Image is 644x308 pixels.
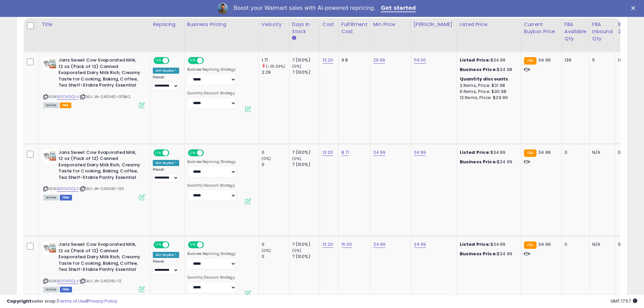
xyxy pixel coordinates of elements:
[43,102,59,108] span: All listings currently available for purchase on Amazon
[292,162,319,168] div: 7 (100%)
[460,76,508,82] b: Quantity discounts
[460,57,516,63] div: $34.99
[618,241,640,247] div: 0%
[631,6,638,10] div: Close
[262,69,289,75] div: 2.29
[565,21,587,42] div: FBA Available Qty
[292,21,317,35] div: Days In Stock
[262,248,271,253] small: (0%)
[79,186,124,191] span: | SKU: JN-C40040-12A
[153,167,179,183] div: Preset:
[323,241,333,248] a: 13.20
[189,58,197,64] span: ON
[292,248,302,253] small: (0%)
[460,57,491,63] b: Listed Price:
[618,57,640,63] div: 100%
[592,149,610,156] div: N/A
[153,21,182,28] div: Repricing
[42,21,147,28] div: Title
[460,251,516,257] div: $34.99
[292,241,319,247] div: 7 (100%)
[292,35,296,41] small: Days In Stock.
[57,186,78,192] a: B01DV1SQL4
[538,57,551,63] span: 34.99
[618,21,643,35] div: BB Share 24h.
[592,57,610,63] div: 5
[154,58,163,64] span: ON
[460,89,516,95] div: 6 Items, Price: $30.98
[154,242,163,248] span: ON
[460,241,491,247] b: Listed Price:
[373,57,385,64] a: 29.99
[203,242,214,248] span: OFF
[618,149,640,156] div: 0%
[7,298,31,304] strong: Copyright
[153,252,179,258] div: Win BuyBox *
[88,298,117,304] a: Privacy Policy
[189,242,197,248] span: ON
[262,21,286,28] div: Velocity
[43,241,145,291] div: ASIN:
[189,150,197,156] span: ON
[414,57,426,64] a: 114.00
[460,159,497,165] b: Business Price:
[266,64,285,69] small: (-25.33%)
[168,150,179,156] span: OFF
[187,67,236,72] label: Business Repricing Strategy:
[341,21,367,35] div: Fulfillment Cost
[592,241,610,247] div: N/A
[460,76,516,82] div: :
[292,149,319,156] div: 7 (100%)
[292,69,319,75] div: 7 (100%)
[153,75,179,90] div: Preset:
[217,3,228,14] img: Profile image for Adrian
[460,95,516,101] div: 12 Items, Price: $29.99
[58,57,141,90] b: Jans Sweet Cow Evaporated Milk, 12 oz (Pack of 12) Canned Evaporated Dairy Milk Rich, Creamy Tast...
[611,298,637,304] span: 2025-09-8 17:57 GMT
[373,149,386,156] a: 34.99
[323,21,336,28] div: Cost
[565,57,584,63] div: 139
[565,241,584,247] div: 0
[203,58,214,64] span: OFF
[60,102,71,108] span: FBA
[153,68,179,74] div: Win BuyBox *
[79,278,121,284] span: | SKU: JN-C40040-12
[262,156,271,161] small: (0%)
[168,58,179,64] span: OFF
[187,252,236,256] label: Business Repricing Strategy:
[262,241,289,247] div: 0
[57,94,78,100] a: B01DV1SQL4
[262,162,289,168] div: 0
[460,241,516,247] div: $34.99
[292,57,319,63] div: 7 (100%)
[292,64,302,69] small: (0%)
[292,156,302,161] small: (0%)
[187,275,236,280] label: Quantity Discount Strategy:
[565,149,584,156] div: 0
[414,21,454,28] div: [PERSON_NAME]
[524,21,559,35] div: Current Buybox Price
[460,251,497,257] b: Business Price:
[43,287,59,292] span: All listings currently available for purchase on Amazon
[43,149,57,163] img: 519KZzN-cML._SL40_.jpg
[43,195,59,200] span: All listings currently available for purchase on Amazon
[460,159,516,165] div: $34.99
[460,82,516,89] div: 2 Items, Price: $31.98
[414,241,426,248] a: 34.99
[187,91,236,96] label: Quantity Discount Strategy:
[414,149,426,156] a: 34.99
[43,57,57,71] img: 519KZzN-cML._SL40_.jpg
[262,254,289,260] div: 0
[524,149,536,157] small: FBA
[60,287,72,292] span: FBM
[168,242,179,248] span: OFF
[58,298,87,304] a: Terms of Use
[460,149,516,156] div: $34.99
[323,57,333,64] a: 13.20
[58,241,141,275] b: Jans Sweet Cow Evaporated Milk, 12 oz (Pack of 12) Canned Evaporated Dairy Milk Rich, Creamy Tast...
[203,150,214,156] span: OFF
[43,57,145,107] div: ASIN:
[57,278,78,284] a: B01DV1SQL4
[262,149,289,156] div: 0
